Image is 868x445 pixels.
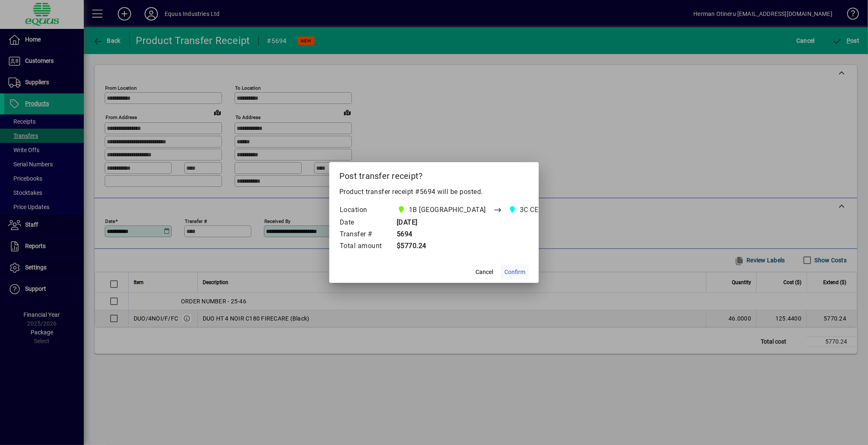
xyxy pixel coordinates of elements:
[390,241,576,252] td: $5770.24
[339,229,390,241] td: Transfer #
[339,187,529,197] p: Product transfer receipt #5694 will be posted.
[475,268,493,277] span: Cancel
[329,162,539,186] h2: Post transfer receipt?
[339,217,390,229] td: Date
[520,205,561,215] span: 3C CENTRAL
[506,204,564,216] span: 3C CENTRAL
[390,217,576,229] td: [DATE]
[339,241,390,252] td: Total amount
[395,204,489,216] span: 1B BLENHEIM
[471,264,498,279] button: Cancel
[409,205,486,215] span: 1B [GEOGRAPHIC_DATA]
[339,204,390,217] td: Location
[504,268,525,277] span: Confirm
[501,264,529,279] button: Confirm
[390,229,576,241] td: 5694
